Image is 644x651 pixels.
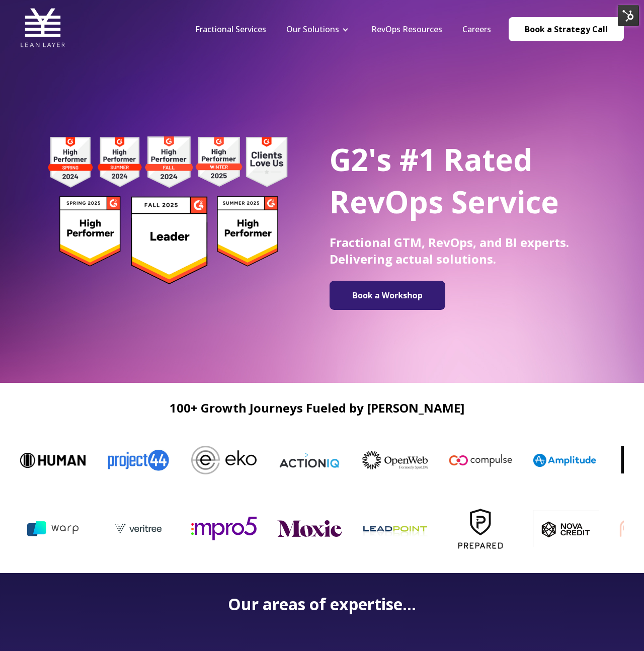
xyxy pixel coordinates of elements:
[462,24,491,35] a: Careers
[335,285,440,306] img: Book a Workshop
[228,593,416,615] strong: Our areas of expertise...
[509,17,624,41] a: Book a Strategy Call
[185,24,501,35] div: Navigation Menu
[301,520,366,536] img: moxie
[215,517,281,540] img: mpro5
[515,454,580,467] img: Amplitude
[330,234,569,267] span: Fractional GTM, RevOps, and BI experts. Delivering actual solutions.
[195,24,266,35] a: Fractional Services
[44,516,110,542] img: warp ai
[472,496,537,561] img: Prepared-Logo
[20,5,65,50] img: Lean Layer Logo
[344,451,409,469] img: OpenWeb
[330,139,559,222] span: G2's #1 Rated RevOps Service
[429,443,495,477] img: Compulse
[386,496,452,561] img: leadpoint
[30,133,304,287] img: g2 badges
[87,443,152,477] img: Project44
[286,24,339,35] a: Our Solutions
[258,452,324,469] img: ActionIQ
[371,24,442,35] a: RevOps Resources
[173,446,238,474] img: Eko
[130,514,195,543] img: veritree
[10,401,624,415] h2: 100+ Growth Journeys Fueled by [PERSON_NAME]
[618,5,639,26] img: HubSpot Tools Menu Toggle
[557,510,623,547] img: nova_c
[2,453,67,468] img: Human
